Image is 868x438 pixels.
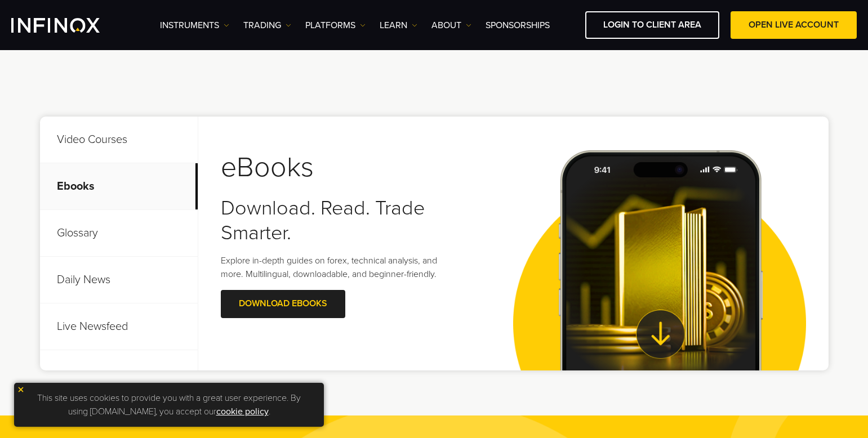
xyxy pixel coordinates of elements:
[40,303,198,350] p: Live Newsfeed
[431,19,471,32] a: ABOUT
[20,388,318,421] p: This site uses cookies to provide you with a great user experience. By using [DOMAIN_NAME], you a...
[40,163,198,210] p: Ebooks
[221,254,455,281] p: Explore in-depth guides on forex, technical analysis, and more. Multilingual, downloadable, and b...
[380,19,417,32] a: Learn
[216,406,269,417] a: cookie policy
[11,18,126,33] a: INFINOX Logo
[17,386,25,394] img: yellow close icon
[243,19,291,32] a: TRADING
[305,19,366,32] a: PLATFORMS
[40,210,198,257] p: Glossary
[221,196,455,245] h3: Download. Read. Trade Smarter.
[486,19,550,32] a: SPONSORSHIPS
[221,150,455,185] h2: eBooks
[221,290,345,318] a: Download Ebooks
[160,19,229,32] a: Instruments
[731,11,857,39] a: OPEN LIVE ACCOUNT
[40,257,198,303] p: Daily News
[40,117,198,163] p: Video Courses
[585,11,719,39] a: LOGIN TO CLIENT AREA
